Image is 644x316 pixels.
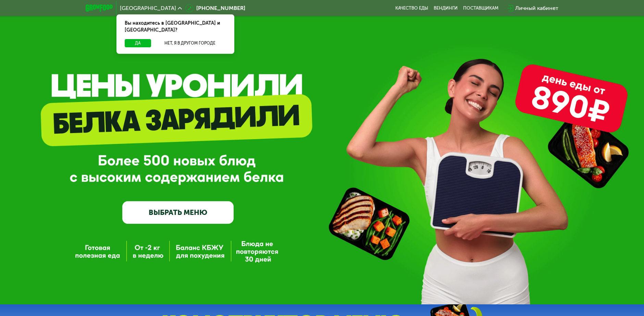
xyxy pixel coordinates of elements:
[463,5,498,11] div: поставщикам
[122,201,234,223] a: ВЫБРАТЬ МЕНЮ
[120,5,176,11] span: [GEOGRAPHIC_DATA]
[515,4,558,12] div: Личный кабинет
[185,4,245,12] a: [PHONE_NUMBER]
[395,5,428,11] a: Качество еды
[125,39,151,47] button: Да
[434,5,458,11] a: Вендинги
[154,39,226,47] button: Нет, я в другом городе
[116,14,234,39] div: Вы находитесь в [GEOGRAPHIC_DATA] и [GEOGRAPHIC_DATA]?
